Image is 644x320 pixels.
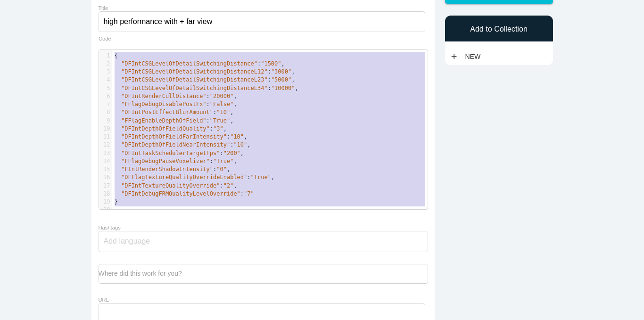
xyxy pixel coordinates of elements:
[121,68,268,75] span: "DFIntCSGLevelOfDetailSwitchingDistanceL12"
[210,101,234,107] span: "False"
[115,76,295,83] span: : ,
[121,93,206,99] span: "DFIntRenderCullDistance"
[230,133,244,140] span: "10"
[115,158,237,164] span: : ,
[450,48,458,65] i: add
[104,231,160,251] input: Add language
[115,150,244,156] span: : ,
[115,52,118,59] span: {
[121,117,206,124] span: "FFlagEnableDepthOfField"
[115,109,234,115] span: : ,
[121,150,220,156] span: "DFIntTaskSchedulerTargetFps"
[115,198,118,205] span: }
[99,182,112,190] div: 17
[121,60,257,67] span: "DFIntCSGLevelOfDetailSwitchingDistance"
[271,68,291,75] span: "3000"
[99,5,108,11] label: Title
[121,190,240,197] span: "DFIntDebugFRMQualityLevelOverride"
[213,125,223,132] span: "3"
[99,117,112,125] div: 9
[115,125,227,132] span: : ,
[99,190,112,198] div: 18
[99,84,112,92] div: 5
[115,85,298,91] span: : ,
[99,133,112,141] div: 11
[99,92,112,100] div: 6
[121,109,213,115] span: "DFIntPostEffectBlurAmount"
[115,182,237,189] span: : ,
[115,68,295,75] span: : ,
[99,108,112,116] div: 8
[115,117,234,124] span: : ,
[271,76,291,83] span: "5000"
[210,93,234,99] span: "20000"
[233,141,247,148] span: "10"
[115,133,248,140] span: : ,
[99,206,112,214] div: 20
[99,149,112,157] div: 13
[99,36,111,42] label: Code
[99,141,112,149] div: 12
[121,182,220,189] span: "DFIntTextureQualityOverride"
[216,109,230,115] span: "10"
[450,25,548,33] h6: Add to Collection
[121,166,213,172] span: "FIntRenderShadowIntensity"
[121,125,210,132] span: "DFIntDepthOfFieldQuality"
[115,190,254,197] span: :
[99,225,121,230] label: Hashtags
[121,76,268,83] span: "DFIntCSGLevelOfDetailSwitchingDistanceL23"
[213,158,233,164] span: "True"
[261,60,281,67] span: "1500"
[210,117,230,124] span: "True"
[99,173,112,181] div: 16
[450,48,486,65] a: addNew
[99,198,112,206] div: 19
[115,166,231,172] span: : ,
[99,270,182,277] label: Where did this work for you?
[99,297,109,303] label: URL
[115,60,285,67] span: : ,
[223,150,240,156] span: "200"
[99,125,112,133] div: 10
[216,166,227,172] span: "0"
[121,85,268,91] span: "DFIntCSGLevelOfDetailSwitchingDistanceL34"
[99,76,112,84] div: 4
[271,85,295,91] span: "10000"
[121,174,247,181] span: "DFFlagTextureQualityOverrideEnabled"
[115,93,237,99] span: : ,
[99,157,112,165] div: 14
[121,133,227,140] span: "DFIntDepthOfFieldFarIntensity"
[121,158,210,164] span: "FFlagDebugPauseVoxelizer"
[99,100,112,108] div: 7
[115,174,275,181] span: : ,
[251,174,271,181] span: "True"
[244,190,254,197] span: "7"
[99,68,112,76] div: 3
[99,165,112,173] div: 15
[223,182,234,189] span: "2"
[99,60,112,68] div: 2
[115,101,237,107] span: : ,
[115,141,251,148] span: : ,
[121,141,230,148] span: "DFIntDepthOfFieldNearIntensity"
[121,101,206,107] span: "FFlagDebugDisablePostFx"
[99,52,112,60] div: 1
